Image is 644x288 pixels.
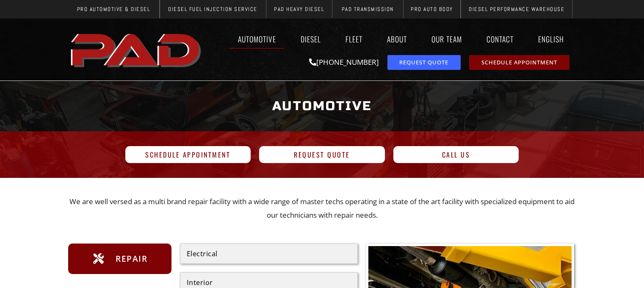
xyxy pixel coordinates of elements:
[187,250,351,257] div: Electrical
[68,27,205,72] a: pro automotive and diesel home page
[411,6,453,12] span: Pro Auto Body
[72,90,572,122] h1: Automotive
[205,29,576,49] nav: Menu
[309,57,379,67] a: [PHONE_NUMBER]
[481,60,557,65] span: Schedule Appointment
[469,6,564,12] span: Diesel Performance Warehouse
[337,29,370,49] a: Fleet
[274,6,324,12] span: PAD Heavy Diesel
[478,29,522,49] a: Contact
[168,6,257,12] span: Diesel Fuel Injection Service
[423,29,470,49] a: Our Team
[530,29,576,49] a: English
[68,195,576,222] p: We are well versed as a multi brand repair facility with a wide range of master techs operating i...
[113,252,147,266] span: Repair
[230,29,284,49] a: Automotive
[393,146,519,163] a: Call Us
[342,6,394,12] span: PAD Transmission
[379,29,415,49] a: About
[469,55,569,70] a: schedule repair or service appointment
[187,279,351,286] div: Interior
[68,27,205,72] img: The image shows the word "PAD" in bold, red, uppercase letters with a slight shadow effect.
[294,151,350,158] span: Request Quote
[259,146,385,163] a: Request Quote
[442,151,470,158] span: Call Us
[77,6,150,12] span: Pro Automotive & Diesel
[293,29,329,49] a: Diesel
[399,60,448,65] span: Request Quote
[145,151,230,158] span: Schedule Appointment
[125,146,251,163] a: Schedule Appointment
[387,55,461,70] a: request a service or repair quote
